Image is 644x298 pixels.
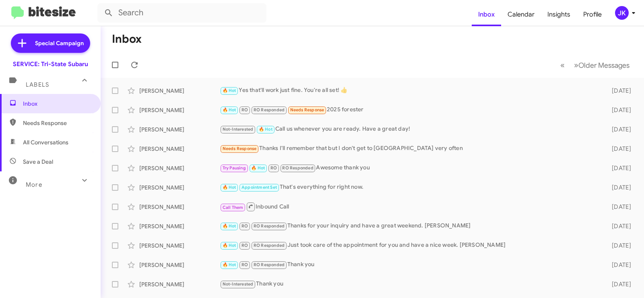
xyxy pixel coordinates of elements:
[282,165,313,171] span: RO Responded
[601,203,638,211] div: [DATE]
[139,125,220,133] div: [PERSON_NAME]
[223,165,246,171] span: Try Pausing
[601,125,638,133] div: [DATE]
[23,138,68,146] span: All Conversations
[601,145,638,153] div: [DATE]
[220,163,601,173] div: Awesome thank you
[23,158,53,166] span: Save a Deal
[139,145,220,153] div: [PERSON_NAME]
[223,262,236,267] span: 🔥 Hot
[254,107,285,113] span: RO Responded
[220,105,601,115] div: 2025 forester
[139,222,220,230] div: [PERSON_NAME]
[139,164,220,172] div: [PERSON_NAME]
[35,39,84,47] span: Special Campaign
[139,280,220,288] div: [PERSON_NAME]
[578,61,630,70] span: Older Messages
[601,183,638,192] div: [DATE]
[220,183,601,192] div: That's everything for right now.
[555,57,570,73] button: Previous
[601,242,638,250] div: [DATE]
[112,33,142,46] h1: Inbox
[220,202,601,212] div: Inbound Call
[220,260,601,269] div: Thank you
[254,223,285,229] span: RO Responded
[242,223,248,229] span: RO
[220,86,601,95] div: Yes that'll work just fine. You're all set! 👍
[472,3,501,26] a: Inbox
[220,144,601,153] div: Thanks I'll remember that but I don't get to [GEOGRAPHIC_DATA] very often
[270,165,277,171] span: RO
[97,3,266,23] input: Search
[615,6,629,20] div: JK
[251,165,265,171] span: 🔥 Hot
[23,100,91,108] span: Inbox
[223,146,257,151] span: Needs Response
[223,88,236,93] span: 🔥 Hot
[254,262,285,267] span: RO Responded
[601,222,638,230] div: [DATE]
[601,261,638,269] div: [DATE]
[556,57,634,73] nav: Page navigation example
[601,87,638,95] div: [DATE]
[223,185,236,190] span: 🔥 Hot
[574,60,578,70] span: »
[139,106,220,114] div: [PERSON_NAME]
[242,185,277,190] span: Appointment Set
[223,243,236,248] span: 🔥 Hot
[223,223,236,229] span: 🔥 Hot
[608,6,635,20] button: JK
[220,125,601,134] div: Call us whenever you are ready. Have a great day!
[11,33,90,53] a: Special Campaign
[242,107,248,113] span: RO
[139,261,220,269] div: [PERSON_NAME]
[26,181,42,188] span: More
[541,3,577,26] a: Insights
[254,243,285,248] span: RO Responded
[13,60,88,68] div: SERVICE: Tri-State Subaru
[601,280,638,288] div: [DATE]
[601,106,638,114] div: [DATE]
[242,262,248,267] span: RO
[560,60,565,70] span: «
[223,107,236,113] span: 🔥 Hot
[23,119,91,127] span: Needs Response
[139,242,220,250] div: [PERSON_NAME]
[220,241,601,250] div: Just took care of the appointment for you and have a nice week. [PERSON_NAME]
[26,81,49,88] span: Labels
[259,127,272,132] span: 🔥 Hot
[220,221,601,231] div: Thanks for your inquiry and have a great weekend. [PERSON_NAME]
[220,279,601,289] div: Thank you
[223,281,254,287] span: Not-Interested
[223,205,244,210] span: Call Them
[139,87,220,95] div: [PERSON_NAME]
[139,183,220,192] div: [PERSON_NAME]
[501,3,541,26] a: Calendar
[242,243,248,248] span: RO
[139,203,220,211] div: [PERSON_NAME]
[290,107,324,113] span: Needs Response
[577,3,608,26] a: Profile
[223,127,254,132] span: Not-Interested
[601,164,638,172] div: [DATE]
[569,57,634,73] button: Next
